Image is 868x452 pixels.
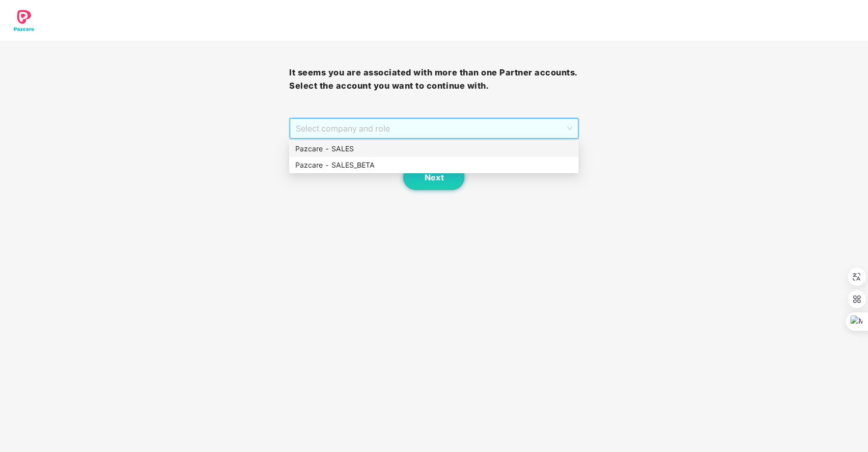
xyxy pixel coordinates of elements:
div: Pazcare - SALES [289,141,578,157]
div: Pazcare - SALES_BETA [295,159,572,171]
div: Pazcare - SALES_BETA [289,157,578,173]
h3: It seems you are associated with more than one Partner accounts. Select the account you want to c... [289,66,578,92]
div: Pazcare - SALES [295,143,572,154]
span: Next [424,173,443,182]
button: Next [403,165,464,190]
span: Select company and role [296,119,572,138]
